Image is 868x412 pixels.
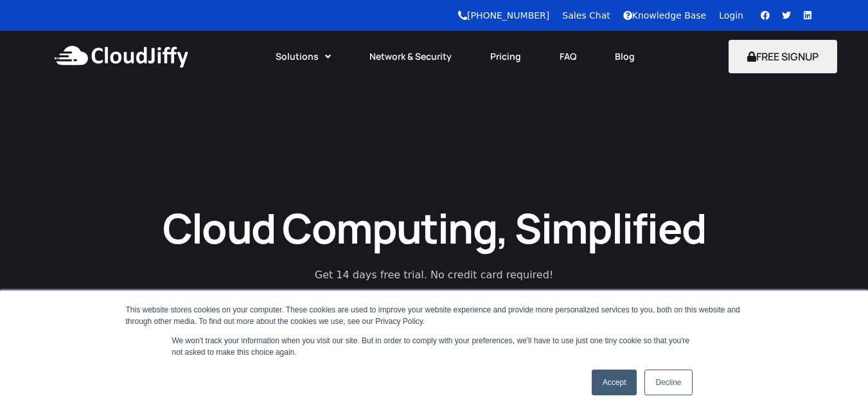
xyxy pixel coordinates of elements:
a: Solutions [256,42,350,71]
a: FREE SIGNUP [729,49,837,64]
a: Accept [592,370,637,395]
a: Blog [596,42,654,71]
button: FREE SIGNUP [729,40,837,73]
h1: Cloud Computing, Simplified [145,201,723,255]
p: Get 14 days free trial. No credit card required! [258,267,611,283]
p: We won't track your information when you visit our site. But in order to comply with your prefere... [172,335,696,358]
a: Pricing [471,42,540,71]
a: Login [719,10,743,21]
a: Network & Security [350,42,471,71]
a: FAQ [540,42,596,71]
a: Knowledge Base [623,10,707,21]
a: [PHONE_NUMBER] [458,10,549,21]
a: Decline [644,370,692,395]
a: Sales Chat [562,10,610,21]
div: This website stores cookies on your computer. These cookies are used to improve your website expe... [126,304,743,327]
